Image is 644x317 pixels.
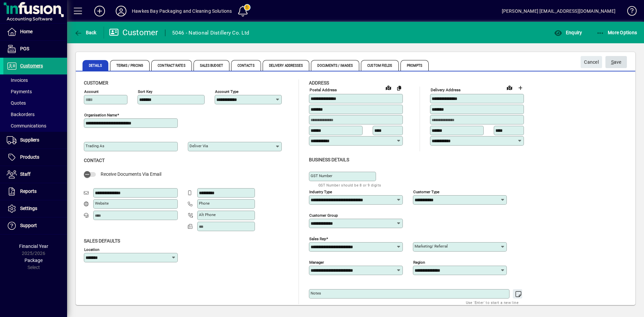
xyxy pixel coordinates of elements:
button: Enquiry [552,27,584,39]
mat-label: Sales rep [309,236,326,241]
span: Prompts [400,60,429,71]
button: Save [605,56,627,68]
span: Delivery Addresses [263,60,310,71]
button: Add [89,5,110,17]
mat-label: Alt Phone [199,212,216,217]
span: Receive Documents Via Email [101,171,161,177]
a: Communications [3,120,67,131]
mat-label: Region [413,260,425,264]
span: Package [24,258,43,263]
button: Copy to Delivery address [394,83,405,93]
span: Contacts [231,60,261,71]
span: Documents / Images [311,60,359,71]
button: Cancel [581,56,602,68]
a: Staff [3,166,67,183]
button: Back [72,27,98,39]
span: Sales Budget [194,60,229,71]
mat-label: Account Type [215,89,238,94]
span: Backorders [7,112,35,117]
span: Terms / Pricing [110,60,150,71]
span: Details [83,60,108,71]
mat-label: Location [84,247,99,252]
span: More Options [596,30,637,35]
span: Cancel [584,57,599,68]
span: Financial Year [19,244,48,249]
span: Settings [20,206,37,211]
mat-label: Sort key [138,89,152,94]
a: Reports [3,183,67,200]
mat-label: Organisation name [84,113,117,117]
span: Suppliers [20,137,39,143]
span: Invoices [7,77,28,83]
mat-label: Marketing/ Referral [415,244,448,249]
a: Backorders [3,109,67,120]
span: ave [611,57,622,68]
mat-label: Phone [199,201,210,206]
span: Customers [20,63,43,68]
span: Sales defaults [84,238,120,244]
a: View on map [504,82,515,93]
app-page-header-button: Back [67,27,104,39]
div: Hawkes Bay Packaging and Cleaning Solutions [132,6,232,16]
mat-label: Industry type [309,189,332,194]
mat-label: Website [95,201,109,206]
a: Support [3,217,67,234]
span: Products [20,154,39,160]
mat-hint: Use 'Enter' to start a new line [466,299,519,306]
mat-label: GST Number [311,173,332,178]
span: Back [74,30,97,35]
a: Knowledge Base [622,1,636,23]
span: Contract Rates [151,60,192,71]
button: Profile [110,5,132,17]
mat-label: Manager [309,260,324,264]
span: Reports [20,189,37,194]
span: Quotes [7,100,26,106]
span: Enquiry [554,30,582,35]
mat-label: Customer group [309,213,338,217]
a: Quotes [3,97,67,109]
button: Choose address [515,83,526,93]
span: Business details [309,157,349,162]
span: Address [309,80,329,86]
div: [PERSON_NAME] [EMAIL_ADDRESS][DOMAIN_NAME] [502,6,615,16]
mat-label: Notes [311,291,321,296]
mat-label: Customer type [413,189,439,194]
span: Communications [7,123,46,128]
a: Home [3,23,67,40]
mat-hint: GST Number should be 8 or 9 digits [318,181,381,189]
span: Custom Fields [361,60,398,71]
span: S [611,59,614,65]
a: Suppliers [3,132,67,149]
span: Customer [84,80,108,86]
a: POS [3,41,67,57]
button: More Options [595,27,639,39]
mat-label: Trading as [86,144,104,148]
div: Customer [109,27,158,38]
span: POS [20,46,29,51]
a: Settings [3,200,67,217]
a: Products [3,149,67,166]
span: Staff [20,171,31,177]
a: Payments [3,86,67,97]
a: View on map [383,82,394,93]
span: Contact [84,158,105,163]
mat-label: Account [84,89,99,94]
span: Support [20,223,37,228]
a: Invoices [3,74,67,86]
span: Payments [7,89,32,94]
div: 5046 - National Distillery Co. Ltd [172,28,250,38]
span: Home [20,29,33,34]
mat-label: Deliver via [190,144,208,148]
